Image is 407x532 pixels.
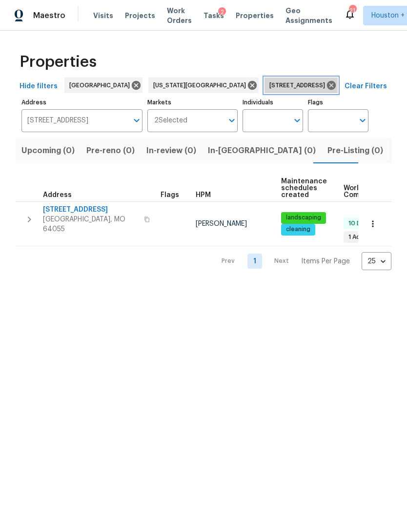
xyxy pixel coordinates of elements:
[161,192,179,198] span: Flags
[344,185,405,198] span: Work Order Completion
[20,57,97,67] span: Properties
[247,254,262,269] a: Goto page 1
[345,233,386,241] span: 1 Accepted
[203,12,224,19] span: Tasks
[93,11,113,20] span: Visits
[345,80,387,93] span: Clear Filters
[282,225,314,234] span: cleaning
[308,99,368,105] label: Flags
[362,249,391,274] div: 25
[345,219,376,228] span: 10 Done
[327,144,383,158] span: Pre-Listing (0)
[349,6,356,16] div: 21
[20,80,58,93] span: Hide filters
[301,256,350,266] p: Items Per Page
[212,252,391,270] nav: Pagination Navigation
[236,11,274,20] span: Properties
[21,99,142,105] label: Address
[154,117,187,125] span: 2 Selected
[269,80,329,90] span: [STREET_ADDRESS]
[208,144,316,158] span: In-[GEOGRAPHIC_DATA] (0)
[196,220,247,227] span: [PERSON_NAME]
[167,6,192,25] span: Work Orders
[148,78,259,93] div: [US_STATE][GEOGRAPHIC_DATA]
[43,215,138,234] span: [GEOGRAPHIC_DATA], MO 64055
[125,11,155,20] span: Projects
[196,192,211,198] span: HPM
[285,6,332,25] span: Geo Assignments
[69,80,134,90] span: [GEOGRAPHIC_DATA]
[43,192,72,198] span: Address
[243,99,303,105] label: Individuals
[16,78,61,96] button: Hide filters
[265,78,338,93] div: [STREET_ADDRESS]
[86,144,135,158] span: Pre-reno (0)
[33,11,65,20] span: Maestro
[147,99,238,105] label: Markets
[290,114,304,127] button: Open
[356,114,369,127] button: Open
[153,80,250,90] span: [US_STATE][GEOGRAPHIC_DATA]
[146,144,196,158] span: In-review (0)
[341,78,391,96] button: Clear Filters
[218,7,226,17] div: 2
[21,144,75,158] span: Upcoming (0)
[64,78,142,93] div: [GEOGRAPHIC_DATA]
[43,205,138,215] span: [STREET_ADDRESS]
[282,214,325,222] span: landscaping
[225,114,239,127] button: Open
[130,114,143,127] button: Open
[281,178,327,198] span: Maintenance schedules created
